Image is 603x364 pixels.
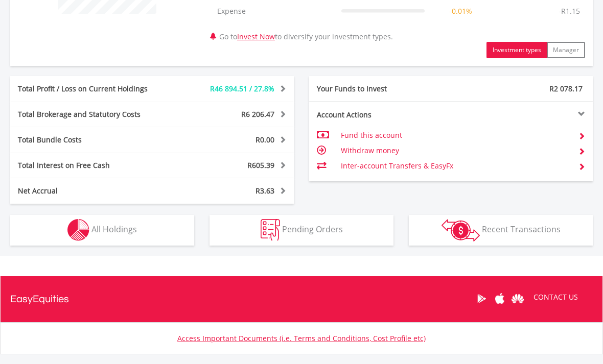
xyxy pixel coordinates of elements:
span: R6 206.47 [241,110,274,119]
a: Access Important Documents (i.e. Terms and Conditions, Cost Profile etc) [177,334,426,344]
span: R3.63 [256,186,274,196]
a: Invest Now [237,32,275,42]
div: Total Interest on Free Cash [10,161,176,171]
a: Google Play [473,283,491,315]
div: Total Profit / Loss on Current Holdings [10,84,176,94]
a: CONTACT US [526,283,585,312]
td: Fund this account [341,128,570,143]
button: Pending Orders [210,215,393,246]
button: Recent Transactions [409,215,593,246]
div: Total Bundle Costs [10,135,176,145]
button: Investment types [486,42,547,59]
span: R0.00 [256,135,274,145]
span: Recent Transactions [482,224,561,235]
td: -0.01% [430,2,492,22]
div: Your Funds to Invest [309,84,451,94]
span: R46 894.51 / 27.8% [210,84,274,94]
div: Account Actions [309,110,451,120]
td: Inter-account Transfers & EasyFx [341,159,570,174]
td: Withdraw money [341,143,570,159]
div: Net Accrual [10,186,176,197]
a: Huawei [508,283,526,315]
div: Total Brokerage and Statutory Costs [10,110,176,120]
button: All Holdings [10,215,194,246]
td: Expense [212,2,336,22]
td: -R1.15 [553,2,585,22]
span: R605.39 [247,161,274,171]
button: Manager [547,42,585,59]
span: All Holdings [91,224,137,235]
a: EasyEquities [10,277,69,323]
img: transactions-zar-wht.png [442,220,480,242]
a: Apple [491,283,508,315]
span: Pending Orders [282,224,343,235]
img: holdings-wht.png [67,220,89,241]
span: R2 078.17 [549,84,583,94]
img: pending_instructions-wht.png [261,220,280,241]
